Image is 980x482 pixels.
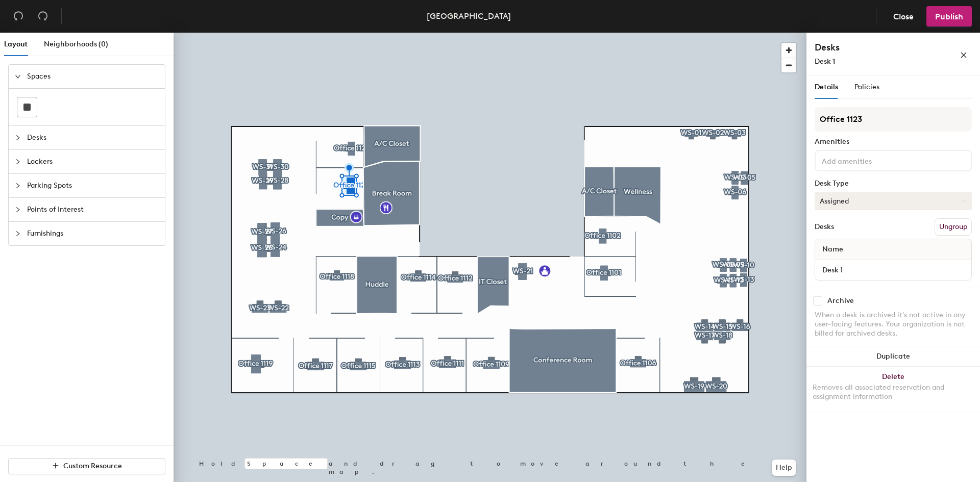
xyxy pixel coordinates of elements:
[27,126,159,149] span: Desks
[815,41,927,54] h4: Desks
[815,83,838,91] span: Details
[27,65,159,88] span: Spaces
[815,223,834,231] div: Desks
[815,311,972,338] div: When a desk is archived it's not active in any user-facing features. Your organization is not bil...
[63,462,122,470] span: Custom Resource
[15,207,21,213] span: collapsed
[813,383,974,401] div: Removes all associated reservation and assignment information
[827,297,854,305] div: Archive
[33,6,53,27] button: Redo (⌘ + ⇧ + Z)
[15,183,21,189] span: collapsed
[27,198,159,221] span: Points of Interest
[8,458,165,474] button: Custom Resource
[815,180,972,188] div: Desk Type
[820,154,912,166] input: Add amenities
[15,73,21,80] span: expanded
[926,6,972,27] button: Publish
[44,40,108,48] span: Neighborhoods (0)
[772,460,796,476] button: Help
[960,52,967,59] span: close
[27,150,159,173] span: Lockers
[935,12,963,21] span: Publish
[854,83,879,91] span: Policies
[427,10,511,22] div: [GEOGRAPHIC_DATA]
[815,138,972,146] div: Amenities
[15,159,21,165] span: collapsed
[13,11,23,21] span: undo
[8,6,29,27] button: Undo (⌘ + Z)
[815,57,835,66] span: Desk 1
[817,263,969,277] input: Unnamed desk
[885,6,922,27] button: Close
[815,192,972,210] button: Assigned
[15,135,21,141] span: collapsed
[806,346,980,367] button: Duplicate
[893,12,914,21] span: Close
[806,367,980,412] button: DeleteRemoves all associated reservation and assignment information
[4,40,28,48] span: Layout
[817,240,848,259] span: Name
[27,222,159,245] span: Furnishings
[27,174,159,197] span: Parking Spots
[935,218,972,236] button: Ungroup
[15,231,21,237] span: collapsed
